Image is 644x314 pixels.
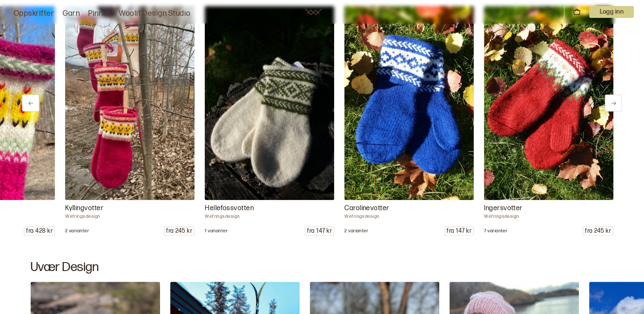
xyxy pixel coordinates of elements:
p: 1 varianter [205,228,228,234]
p: Ingersvotter [484,203,613,214]
a: Wefringsdesign Ingersvotter Tova votter til dame. Strikket i Rauma vams - 100% ren ull, med dekor... [484,6,613,236]
a: Wefringsdesign Carolinevotten Tova votter til barn. Strikket i Rauma fivel - lammeull med dekorat... [344,6,474,236]
a: Garn [63,8,80,20]
a: Wefringsdesign Hellesfoss Tova votter til dame Strikket i Rauma Vams - 100 prosent ren ull med de... [205,6,334,236]
p: Logg inn [589,6,634,18]
p: fra 428 kr [24,227,54,235]
h2: Uvær Design [31,260,613,275]
p: 2 varianter [344,228,368,234]
p: fra 245 kr [583,227,613,235]
p: fra 147 kr [445,227,473,235]
p: Wefringsdesign [484,214,613,220]
a: Woolit Design Studio [119,8,191,20]
a: Oppskrifter [14,8,54,20]
p: Kyllingvotter [65,203,195,214]
p: Wefringsdesign [65,214,195,220]
img: Wefringsdesign Carolinevotten Tova votter til barn. Strikket i Rauma fivel - lammeull med dekorat... [344,6,474,200]
p: Hellefossvotten [205,203,334,214]
p: fra 245 kr [164,227,194,235]
p: 7 varianter [484,228,507,234]
a: Pinner [88,8,110,20]
button: User dropdown [589,6,634,18]
p: Wefringsdesign [205,214,334,220]
a: Woolit [305,9,322,15]
p: Wefringsdesign [344,214,474,220]
img: Wefringsdesign Kyllingvotter Tova votter med kyllinger strikket i Rauma Vams med dekorativ latvis... [65,6,195,200]
p: Carolinevotter [344,203,474,214]
p: 2 varianter [65,228,89,234]
img: Wefringsdesign Hellesfoss Tova votter til dame Strikket i Rauma Vams - 100 prosent ren ull med de... [205,6,334,200]
a: Wefringsdesign Kyllingvotter Tova votter med kyllinger strikket i Rauma Vams med dekorativ latvis... [65,6,195,236]
p: fra 147 kr [305,227,334,235]
img: Wefringsdesign Ingersvotter Tova votter til dame. Strikket i Rauma vams - 100% ren ull, med dekor... [484,6,613,200]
